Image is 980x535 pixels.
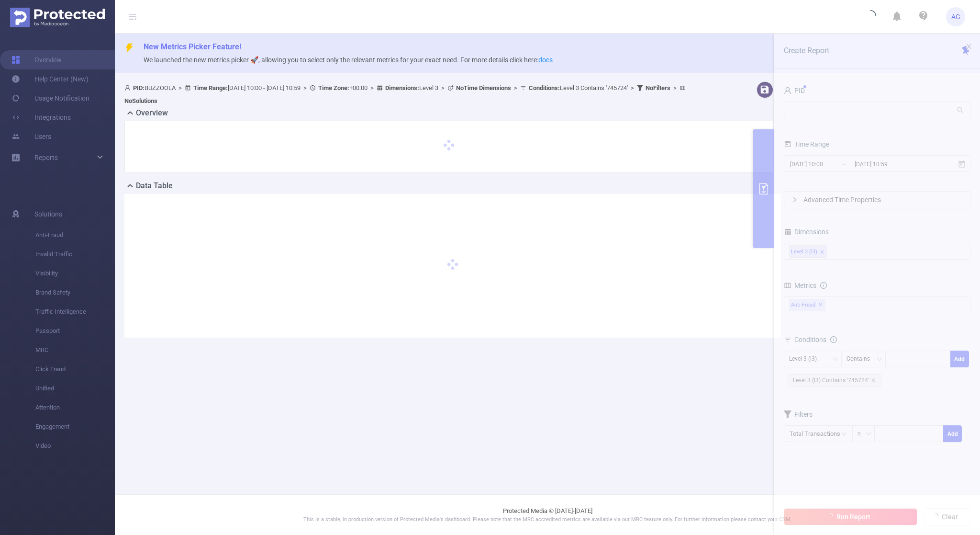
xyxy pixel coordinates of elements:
[144,56,553,64] span: We launched the new metrics picker 🚀, allowing you to select only the relevant metrics for your e...
[11,89,89,108] a: Usage Notification
[35,398,115,417] span: Attention
[11,127,51,146] a: Users
[35,321,115,341] span: Passport
[646,84,670,91] b: No Filters
[35,417,115,436] span: Engagement
[34,154,58,161] span: Reports
[35,379,115,398] span: Unified
[11,50,62,69] a: Overview
[136,180,173,192] h2: Data Table
[124,84,688,104] span: BUZZOOLA [DATE] 10:00 - [DATE] 10:59 +00:00
[865,10,876,23] i: icon: loading
[966,41,972,52] button: icon: close
[35,283,115,302] span: Brand Safety
[124,85,133,91] i: icon: user
[529,84,560,91] b: Conditions :
[529,84,628,91] span: Level 3 Contains '745724'
[966,43,972,50] i: icon: close
[538,56,553,64] a: docs
[35,341,115,360] span: MRC
[144,42,241,51] span: New Metrics Picker Feature!
[35,360,115,379] span: Click Fraud
[628,84,637,91] span: >
[35,226,115,245] span: Anti-Fraud
[951,7,960,26] span: AG
[456,84,511,91] b: No Time Dimensions
[193,84,228,91] b: Time Range:
[139,516,956,524] p: This is a stable, in production version of Protected Media's dashboard. Please note that the MRC ...
[367,84,377,91] span: >
[438,84,447,91] span: >
[34,205,62,224] span: Solutions
[136,107,168,119] h2: Overview
[35,264,115,283] span: Visibility
[124,97,157,104] b: No Solutions
[10,8,105,27] img: Protected Media
[133,84,145,91] b: PID:
[385,84,419,91] b: Dimensions :
[124,43,134,53] i: icon: thunderbolt
[35,436,115,455] span: Video
[11,108,71,127] a: Integrations
[115,494,980,535] footer: Protected Media © [DATE]-[DATE]
[670,84,679,91] span: >
[34,148,58,167] a: Reports
[301,84,310,91] span: >
[176,84,185,91] span: >
[318,84,349,91] b: Time Zone:
[35,302,115,321] span: Traffic Intelligence
[511,84,520,91] span: >
[11,69,89,89] a: Help Center (New)
[385,84,438,91] span: Level 3
[35,245,115,264] span: Invalid Traffic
